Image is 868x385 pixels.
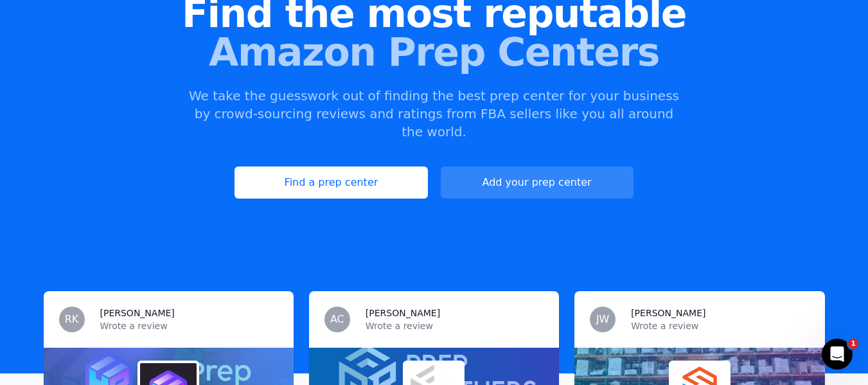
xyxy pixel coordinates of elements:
[822,339,853,370] iframe: Intercom live chat
[100,319,278,332] p: Wrote a review
[631,307,705,319] h3: [PERSON_NAME]
[366,319,544,332] p: Wrote a review
[441,166,633,199] a: Add your prep center
[188,87,681,141] p: We take the guesswork out of finding the best prep center for your business by crowd-sourcing rev...
[366,307,440,319] h3: [PERSON_NAME]
[65,314,79,325] span: RK
[100,307,175,319] h3: [PERSON_NAME]
[235,166,427,199] a: Find a prep center
[848,339,858,349] span: 1
[21,33,847,71] span: Amazon Prep Centers
[631,319,809,332] p: Wrote a review
[330,314,344,325] span: AC
[596,314,610,325] span: JW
